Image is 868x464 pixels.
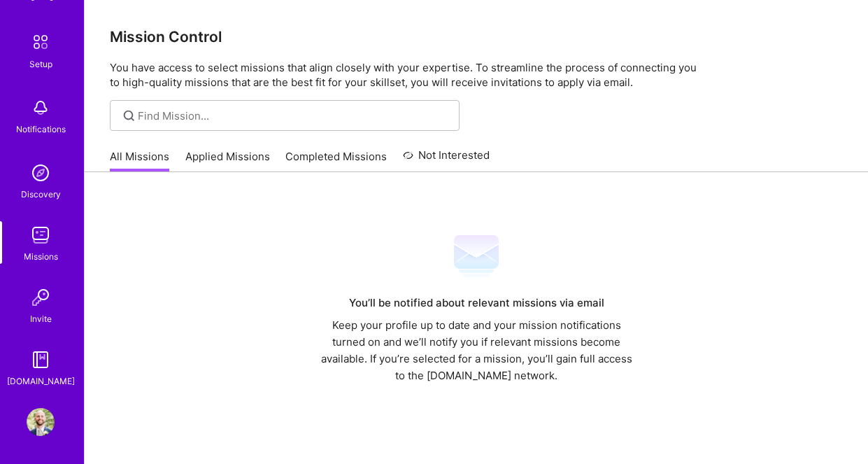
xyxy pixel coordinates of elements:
[27,159,55,187] img: discovery
[27,283,55,311] img: Invite
[110,28,843,45] h3: Mission Control
[110,149,169,172] a: All Missions
[138,108,449,123] input: Find Mission...
[185,149,270,172] a: Applied Missions
[315,295,638,311] div: You’ll be notified about relevant missions via email
[29,57,52,71] div: Setup
[27,346,55,374] img: guide book
[27,408,55,436] img: User Avatar
[27,221,55,249] img: teamwork
[24,249,58,264] div: Missions
[315,317,638,384] div: Keep your profile up to date and your mission notifications turned on and we’ll notify you if rel...
[26,27,55,57] img: setup
[27,94,55,122] img: bell
[121,108,137,124] i: icon SearchGrey
[7,374,75,388] div: [DOMAIN_NAME]
[454,234,499,279] img: Mail
[16,122,66,136] div: Notifications
[21,187,61,202] div: Discovery
[23,408,58,436] a: User Avatar
[110,60,843,90] p: You have access to select missions that align closely with your expertise. To streamline the proc...
[285,149,387,172] a: Completed Missions
[403,147,490,172] a: Not Interested
[30,311,52,326] div: Invite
